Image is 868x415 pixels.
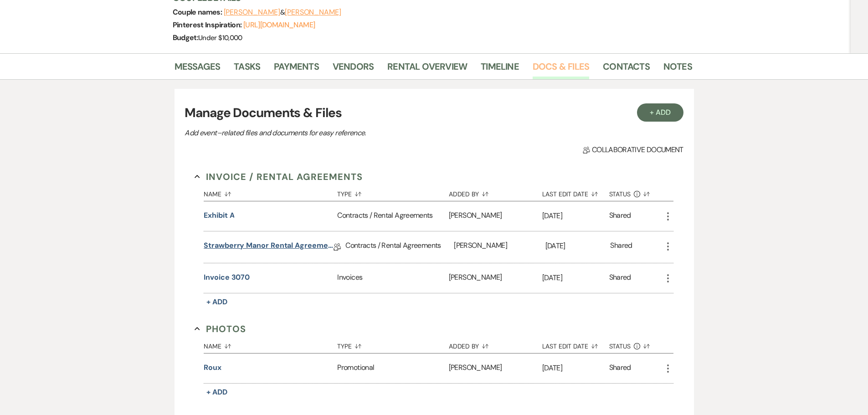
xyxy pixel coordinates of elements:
span: Pinterest Inspiration: [173,20,243,30]
div: [PERSON_NAME] [449,263,542,293]
div: Shared [609,272,631,284]
button: Name [204,184,337,201]
button: Roux [204,362,221,373]
div: Promotional [337,354,448,383]
button: Last Edit Date [542,184,609,201]
span: Collaborative document [583,144,683,155]
button: Type [337,336,448,353]
div: [PERSON_NAME] [449,354,542,383]
a: Payments [274,59,319,79]
a: Rental Overview [387,59,467,79]
button: [PERSON_NAME] [285,9,341,16]
div: [PERSON_NAME] [449,201,542,231]
a: Docs & Files [533,59,589,79]
span: + Add [206,387,227,397]
button: [PERSON_NAME] [224,9,280,16]
a: [URL][DOMAIN_NAME] [243,20,315,30]
a: Timeline [481,59,519,79]
button: Type [337,184,448,201]
p: [DATE] [545,240,611,252]
div: Shared [609,210,631,222]
p: Add event–related files and documents for easy reference. [185,127,503,139]
button: Status [609,336,663,353]
button: Photos [195,322,246,336]
button: + Add [637,103,683,122]
span: Status [609,191,631,197]
button: Status [609,184,663,201]
button: + Add [204,386,230,399]
span: & [224,8,341,17]
div: Invoices [337,263,448,293]
a: Notes [663,59,692,79]
div: Contracts / Rental Agreements [337,201,448,231]
h3: Manage Documents & Files [185,103,683,123]
button: Name [204,336,337,353]
span: Budget: [173,33,199,42]
div: Contracts / Rental Agreements [345,231,454,263]
p: [DATE] [542,210,609,222]
a: Contacts [603,59,650,79]
span: + Add [206,297,227,307]
button: Exhibit A [204,210,234,221]
p: [DATE] [542,272,609,284]
a: Tasks [234,59,260,79]
button: Added By [449,184,542,201]
button: Added By [449,336,542,353]
div: Shared [609,362,631,374]
div: Shared [610,240,632,254]
span: Couple names: [173,7,224,17]
button: + Add [204,296,230,308]
a: Vendors [333,59,374,79]
a: Messages [175,59,221,79]
span: Status [609,343,631,349]
button: Invoice / Rental Agreements [195,170,363,184]
button: Invoice 3070 [204,272,250,283]
p: [DATE] [542,362,609,374]
span: Under $10,000 [198,33,242,42]
div: [PERSON_NAME] [454,231,545,263]
a: Strawberry Manor Rental Agreement - Wedding [204,240,334,254]
button: Last Edit Date [542,336,609,353]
